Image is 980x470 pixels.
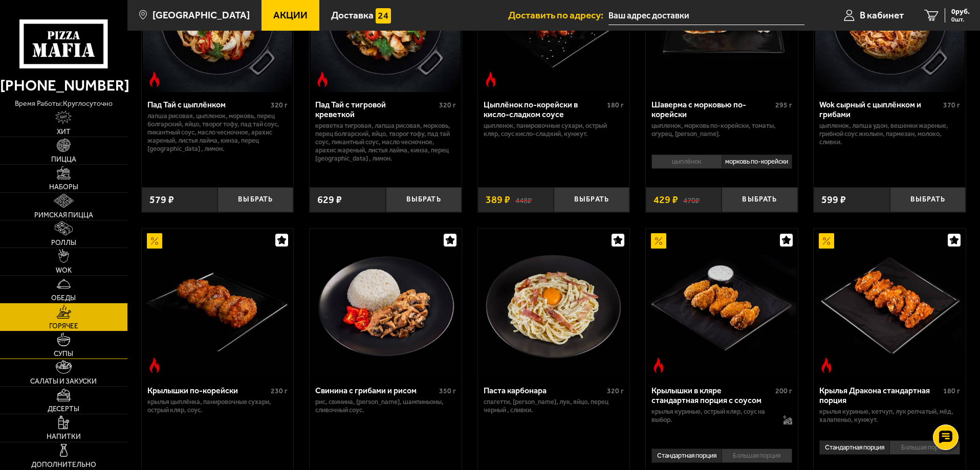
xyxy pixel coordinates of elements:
[271,387,288,395] span: 230 г
[889,440,960,455] li: Большая порция
[515,195,532,205] s: 448 ₽
[147,357,162,373] img: Острое блюдо
[608,6,804,25] input: Ваш адрес доставки
[646,151,798,180] div: 0
[147,112,288,153] p: лапша рисовая, цыпленок, морковь, перец болгарский, яйцо, творог тофу, пад тай соус, пикантный со...
[651,449,722,463] li: Стандартная порция
[651,233,666,249] img: Акционный
[775,387,792,395] span: 200 г
[51,239,76,247] span: Роллы
[34,212,93,219] span: Римская пицца
[951,8,970,15] span: 0 руб.
[149,195,174,205] span: 579 ₽
[271,101,288,109] span: 320 г
[439,387,456,395] span: 350 г
[486,195,510,205] span: 389 ₽
[376,8,391,24] img: 15daf4d41897b9f0e9f617042186c801.svg
[153,10,250,20] span: [GEOGRAPHIC_DATA]
[51,156,76,163] span: Пицца
[554,187,629,212] button: Выбрать
[607,387,624,395] span: 320 г
[49,323,78,330] span: Горячее
[49,184,78,191] span: Наборы
[651,154,722,169] li: цыплёнок
[819,440,889,455] li: Стандартная порция
[647,229,796,378] img: Крылышки в кляре стандартная порция c соусом
[310,229,462,378] a: Свинина с грибами и рисом
[217,187,293,212] button: Выбрать
[814,229,966,378] a: АкционныйОстрое блюдоКрылья Дракона стандартная порция
[943,101,960,109] span: 370 г
[30,378,97,385] span: Салаты и закуски
[654,195,678,205] span: 429 ₽
[607,101,624,109] span: 180 г
[819,408,960,424] p: крылья куриные, кетчуп, лук репчатый, мёд, халапеньо, кунжут.
[819,386,941,405] div: Крылья Дракона стандартная порция
[815,229,965,378] img: Крылья Дракона стандартная порция
[48,406,79,413] span: Десерты
[142,229,294,378] a: АкционныйОстрое блюдоКрылышки по-корейски
[775,101,792,109] span: 295 г
[54,350,73,357] span: Супы
[311,229,460,378] img: Свинина с грибами и рисом
[651,100,773,119] div: Шаверма с морковью по-корейски
[819,122,960,146] p: цыпленок, лапша удон, вешенки жареные, грибной соус Жюльен, пармезан, молоко, сливки.
[439,101,456,109] span: 320 г
[819,357,834,373] img: Острое блюдо
[315,72,330,87] img: Острое блюдо
[386,187,462,212] button: Выбрать
[951,16,970,23] span: 0 шт.
[484,100,605,119] div: Цыплёнок по-корейски в кисло-сладком соусе
[483,72,498,87] img: Острое блюдо
[508,10,608,20] span: Доставить по адресу:
[722,154,792,169] li: морковь по-корейски
[143,229,292,378] img: Крылышки по-корейски
[31,461,96,468] span: Дополнительно
[860,10,904,20] span: В кабинет
[147,386,269,395] div: Крылышки по-корейски
[814,437,966,465] div: 0
[821,195,846,205] span: 599 ₽
[315,386,437,395] div: Свинина с грибами и рисом
[479,229,628,378] img: Паста карбонара
[147,72,162,87] img: Острое блюдо
[317,195,342,205] span: 629 ₽
[484,398,624,414] p: спагетти, [PERSON_NAME], лук, яйцо, перец черный , сливки.
[646,229,798,378] a: АкционныйОстрое блюдоКрылышки в кляре стандартная порция c соусом
[273,10,308,20] span: Акции
[147,233,162,249] img: Акционный
[484,386,605,395] div: Паста карбонара
[147,398,288,414] p: крылья цыплёнка, панировочные сухари, острый кляр, соус.
[943,387,960,395] span: 180 г
[819,233,834,249] img: Акционный
[57,128,71,136] span: Хит
[890,187,966,212] button: Выбрать
[819,100,941,119] div: Wok сырный с цыплёнком и грибами
[51,295,76,302] span: Обеды
[651,408,773,424] p: крылья куриные, острый кляр, соус на выбор.
[315,122,456,163] p: креветка тигровая, лапша рисовая, морковь, перец болгарский, яйцо, творог тофу, пад тай соус, пик...
[651,357,666,373] img: Острое блюдо
[608,6,804,25] span: проспект Королёва, 64к2
[147,100,269,109] div: Пад Тай с цыплёнком
[722,187,797,212] button: Выбрать
[651,122,792,138] p: цыпленок, морковь по-корейски, томаты, огурец, [PERSON_NAME].
[478,229,630,378] a: Паста карбонара
[683,195,700,205] s: 470 ₽
[315,100,437,119] div: Пад Тай с тигровой креветкой
[722,449,792,463] li: Большая порция
[331,10,374,20] span: Доставка
[315,398,456,414] p: рис, свинина, [PERSON_NAME], шампиньоны, сливочный соус.
[651,386,773,405] div: Крылышки в кляре стандартная порция c соусом
[47,433,81,440] span: Напитки
[56,267,72,274] span: WOK
[484,122,624,138] p: цыпленок, панировочные сухари, острый кляр, Соус кисло-сладкий, кунжут.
